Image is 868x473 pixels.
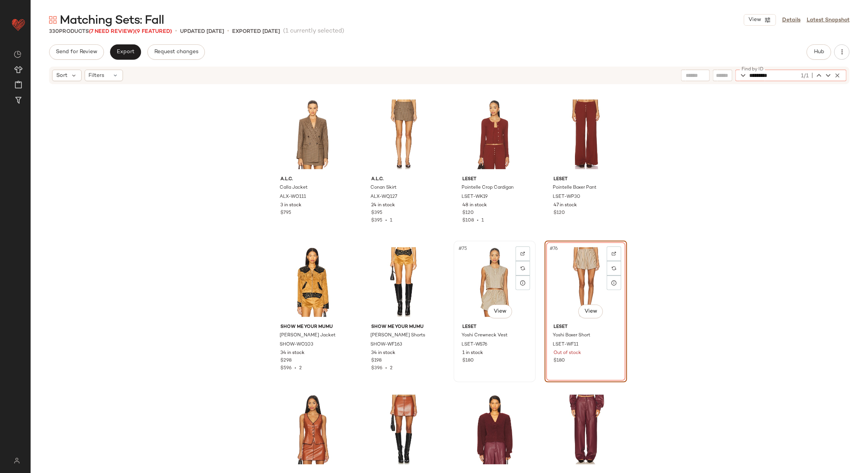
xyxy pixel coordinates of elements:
span: LESET [462,324,527,331]
span: LESET [462,176,527,183]
img: svg%3e [612,266,616,271]
span: Pointelle Boxer Pant [553,184,596,191]
span: 34 in stock [372,350,396,357]
span: 3 in stock [280,202,301,209]
span: 1 [390,218,393,223]
span: 48 in stock [462,202,487,209]
span: 47 in stock [554,202,577,209]
button: Export [110,44,141,60]
span: $596 [280,366,292,371]
span: Filters [89,72,105,80]
span: View [493,308,506,315]
span: 2 [299,366,302,371]
span: (1 currently selected) [283,27,344,36]
img: AMAN-WO161_V1.jpg [274,391,351,468]
img: TATE-WP15_V1.jpg [547,391,624,468]
span: • [227,27,229,36]
span: (7 Need Review) [89,29,135,34]
span: View [584,308,597,315]
img: svg%3e [49,16,57,24]
span: $198 [372,357,382,364]
p: Exported [DATE] [232,28,280,36]
button: View [488,305,512,318]
span: [PERSON_NAME] Jacket [280,332,336,339]
span: 2 [390,366,393,371]
span: (9 Featured) [135,29,172,34]
img: SHOW-WO103_V1.jpg [274,243,351,321]
span: LSET-WP30 [553,194,580,201]
span: $298 [280,357,292,364]
span: $795 [280,210,291,217]
img: ALX-WQ127_V1.jpg [365,96,442,173]
p: updated [DATE] [180,28,224,36]
span: Show Me Your Mumu [280,324,345,331]
span: [PERSON_NAME] Shorts [371,332,426,339]
div: 1/1 [799,72,809,80]
img: svg%3e [612,251,616,256]
span: Hub [814,49,824,55]
img: heart_red.DM2ytmEG.svg [11,17,26,32]
button: View [578,305,603,318]
span: $396 [372,366,383,371]
img: svg%3e [9,458,24,464]
span: Calla Jacket [280,184,308,191]
img: svg%3e [14,51,21,58]
span: • [175,27,177,36]
span: A.L.C. [372,176,436,183]
span: Yoshi Boxer Short [553,332,590,339]
span: View [748,17,761,23]
span: • [383,366,390,371]
span: LESET [554,176,618,183]
img: LSET-WF11_V1.jpg [547,243,624,321]
img: LSET-WS76_V1.jpg [456,243,533,321]
button: Send for Review [49,44,104,60]
span: • [474,218,481,223]
span: #75 [458,245,468,253]
img: ALX-WO111_V1.jpg [274,96,351,173]
span: Conan Skirt [371,184,397,191]
button: View [744,14,776,26]
span: $180 [462,357,474,364]
span: Show Me Your Mumu [372,324,436,331]
span: 34 in stock [280,350,305,357]
span: ALX-WQ127 [371,194,398,201]
img: TATE-WK16_V1.jpg [456,391,533,468]
span: 24 in stock [372,202,395,209]
img: LSET-WP30_V1.jpg [547,96,624,173]
div: Products [49,28,172,36]
span: Send for Review [56,49,97,55]
span: • [292,366,299,371]
span: A.L.C. [280,176,345,183]
span: 1 [481,218,484,223]
span: $108 [462,218,474,223]
span: 330 [49,29,59,34]
span: LSET-WK19 [462,194,488,201]
img: SHOW-WF163_V1.jpg [365,243,442,321]
button: Request changes [147,44,205,60]
span: Pointelle Crop Cardigan [462,184,514,191]
span: Matching Sets: Fall [60,13,164,28]
img: AMAN-WQ179_V1.jpg [365,391,442,468]
span: $395 [372,210,383,217]
img: svg%3e [521,266,525,271]
span: 1 in stock [462,350,483,357]
img: LSET-WK19_V1.jpg [456,96,533,173]
span: #76 [549,245,559,253]
a: Latest Snapshot [807,16,850,24]
span: $120 [554,210,565,217]
span: ALX-WO111 [280,194,306,201]
span: Sort [56,72,67,80]
img: svg%3e [521,251,525,256]
button: Hub [807,44,831,60]
span: • [383,218,390,223]
a: Details [782,16,801,24]
span: Export [116,49,134,55]
span: $395 [372,218,383,223]
span: SHOW-WO103 [280,341,313,348]
span: $120 [462,210,474,217]
span: Request changes [154,49,198,55]
span: LSET-WS76 [462,341,487,348]
span: LSET-WF11 [553,341,578,348]
span: Yoshi Crewneck Vest [462,332,508,339]
span: SHOW-WF163 [371,341,403,348]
